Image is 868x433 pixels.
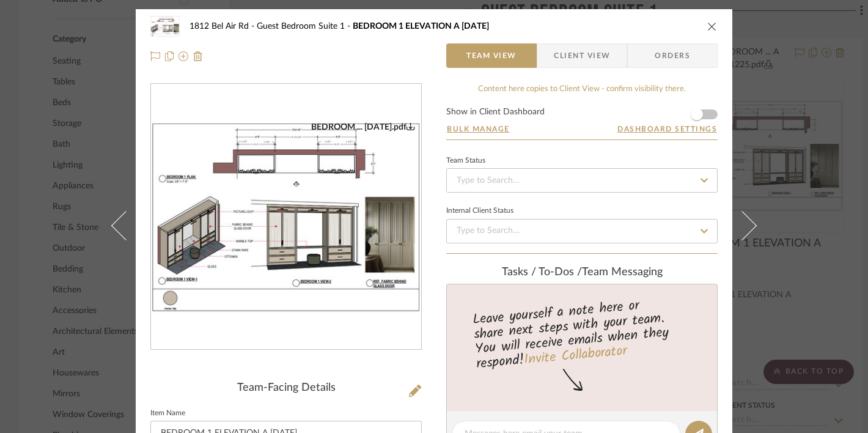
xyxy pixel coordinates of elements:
a: Invite Collaborator [523,341,628,371]
div: team Messaging [446,266,718,279]
div: Content here copies to Client View - confirm visibility there. [446,83,718,95]
label: Item Name [150,410,185,416]
input: Type to Search… [446,219,718,243]
span: 1812 Bel Air Rd [189,22,257,31]
input: Type to Search… [446,168,718,193]
img: e3fea8af-7ad3-4701-8c4e-1538f3cfdeba_48x40.jpg [150,14,180,39]
span: Guest Bedroom Suite 1 [257,22,353,31]
div: Team-Facing Details [150,382,422,395]
div: BEDROOM ... [DATE].pdf [311,122,415,133]
button: Dashboard Settings [617,124,718,135]
span: Orders [641,43,704,68]
span: Client View [554,43,610,68]
button: Bulk Manage [446,124,510,135]
div: 0 [151,122,421,313]
span: Tasks / To-Dos / [502,267,582,278]
img: e3fea8af-7ad3-4701-8c4e-1538f3cfdeba_436x436.jpg [151,122,421,313]
div: Team Status [446,158,485,164]
span: Team View [466,43,517,68]
button: close [707,21,718,32]
div: Leave yourself a note here or share next steps with your team. You will receive emails when they ... [445,292,719,374]
span: BEDROOM 1 ELEVATION A [DATE] [353,22,489,31]
img: Remove from project [193,51,203,61]
div: Internal Client Status [446,208,513,214]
